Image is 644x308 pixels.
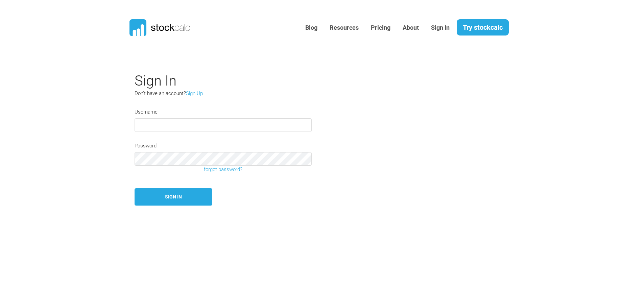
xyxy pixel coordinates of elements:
a: Pricing [366,20,396,36]
a: About [398,20,424,36]
button: Sign In [135,188,212,206]
a: Blog [300,20,323,36]
p: Don't have an account? [135,90,290,97]
a: Resources [325,20,364,36]
h2: Sign In [135,72,446,89]
a: forgot password? [129,166,317,173]
label: Username [135,108,158,116]
a: Try stockcalc [457,19,509,35]
a: Sign Up [186,90,203,96]
a: Sign In [426,20,455,36]
label: Password [135,142,157,150]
